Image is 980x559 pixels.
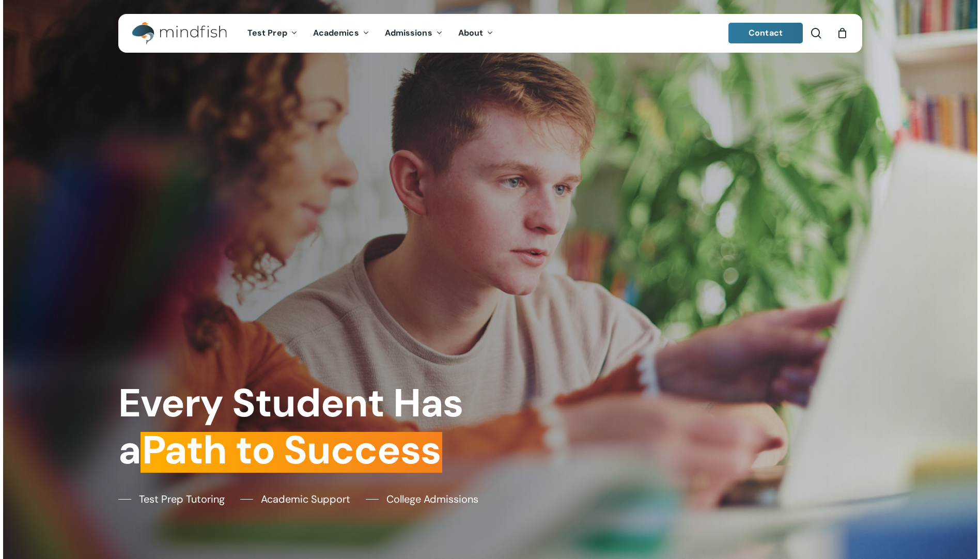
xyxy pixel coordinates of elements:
[458,27,484,38] span: About
[247,27,287,38] span: Test Prep
[118,380,483,474] h1: Every Student Has a
[728,23,803,43] a: Contact
[118,14,862,53] header: Main Menu
[450,29,502,38] a: About
[240,29,305,38] a: Test Prep
[118,491,225,507] a: Test Prep Tutoring
[386,491,478,507] span: College Admissions
[313,27,359,38] span: Academics
[141,425,442,476] em: Path to Success
[749,27,783,38] span: Contact
[377,29,450,38] a: Admissions
[139,491,225,507] span: Test Prep Tutoring
[240,491,350,507] a: Academic Support
[385,27,432,38] span: Admissions
[305,29,377,38] a: Academics
[240,14,501,53] nav: Main Menu
[366,491,478,507] a: College Admissions
[261,491,350,507] span: Academic Support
